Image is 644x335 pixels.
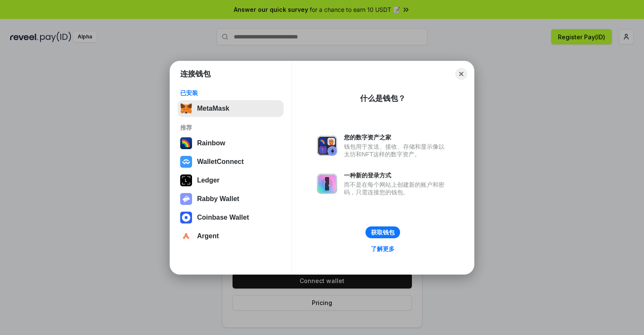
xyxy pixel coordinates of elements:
div: Coinbase Wallet [197,214,249,221]
button: Ledger [178,172,284,189]
button: Rabby Wallet [178,191,284,207]
div: Rainbow [197,139,225,147]
a: 了解更多 [366,243,400,254]
div: 而不是在每个网站上创建新的账户和密码，只需连接您的钱包。 [344,181,449,196]
img: svg+xml,%3Csvg%20width%3D%2228%22%20height%3D%2228%22%20viewBox%3D%220%200%2028%2028%22%20fill%3D... [180,156,192,168]
button: Argent [178,228,284,245]
h1: 连接钱包 [180,69,211,79]
img: svg+xml,%3Csvg%20fill%3D%22none%22%20height%3D%2233%22%20viewBox%3D%220%200%2035%2033%22%20width%... [180,103,192,114]
button: MetaMask [178,100,284,117]
div: Argent [197,232,219,240]
div: 一种新的登录方式 [344,172,449,179]
div: 您的数字资产之家 [344,133,449,141]
img: svg+xml,%3Csvg%20xmlns%3D%22http%3A%2F%2Fwww.w3.org%2F2000%2Fsvg%22%20width%3D%2228%22%20height%3... [180,174,192,186]
div: 获取钱包 [371,229,395,236]
button: Rainbow [178,135,284,152]
img: svg+xml,%3Csvg%20xmlns%3D%22http%3A%2F%2Fwww.w3.org%2F2000%2Fsvg%22%20fill%3D%22none%22%20viewBox... [317,174,337,194]
div: 已安装 [180,89,281,97]
div: Ledger [197,177,219,184]
div: 了解更多 [371,245,395,253]
button: Close [455,68,467,80]
div: WalletConnect [197,158,244,166]
div: Rabby Wallet [197,195,239,203]
div: 推荐 [180,124,281,131]
img: svg+xml,%3Csvg%20xmlns%3D%22http%3A%2F%2Fwww.w3.org%2F2000%2Fsvg%22%20fill%3D%22none%22%20viewBox... [180,193,192,205]
button: WalletConnect [178,153,284,170]
div: 钱包用于发送、接收、存储和显示像以太坊和NFT这样的数字资产。 [344,143,449,158]
img: svg+xml,%3Csvg%20width%3D%22120%22%20height%3D%22120%22%20viewBox%3D%220%200%20120%20120%22%20fil... [180,137,192,149]
img: svg+xml,%3Csvg%20width%3D%2228%22%20height%3D%2228%22%20viewBox%3D%220%200%2028%2028%22%20fill%3D... [180,212,192,223]
div: 什么是钱包？ [360,93,406,103]
button: 获取钱包 [365,226,400,238]
div: MetaMask [197,105,229,112]
button: Coinbase Wallet [178,209,284,226]
img: svg+xml,%3Csvg%20xmlns%3D%22http%3A%2F%2Fwww.w3.org%2F2000%2Fsvg%22%20fill%3D%22none%22%20viewBox... [317,136,337,156]
img: svg+xml,%3Csvg%20width%3D%2228%22%20height%3D%2228%22%20viewBox%3D%220%200%2028%2028%22%20fill%3D... [180,230,192,242]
